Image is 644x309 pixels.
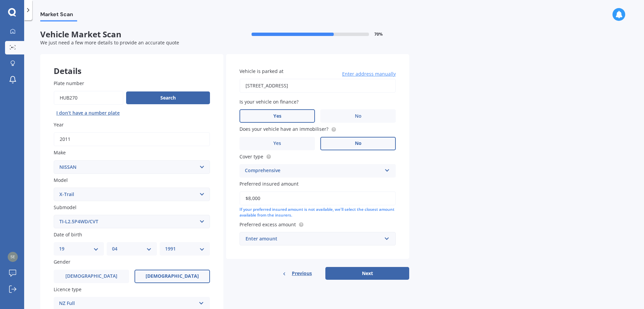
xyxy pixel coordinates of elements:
div: Details [40,54,223,74]
div: If your preferred insured amount is not available, we'll select the closest amount available from... [239,207,396,218]
input: Enter plate number [54,91,123,105]
span: [DEMOGRAPHIC_DATA] [65,273,117,279]
span: Yes [273,141,281,146]
span: Yes [273,113,281,119]
input: Enter amount [239,191,396,205]
span: We just need a few more details to provide an accurate quote [40,39,179,46]
button: Next [325,267,409,280]
span: Plate number [54,80,84,86]
img: b7d6d8fb7e1c619005a31c9a6b8c95a3 [8,252,18,262]
span: Vehicle Market Scan [40,30,225,39]
span: No [355,141,362,146]
span: Preferred insured amount [239,181,299,187]
span: Licence type [54,286,82,293]
span: Does your vehicle have an immobiliser? [239,126,328,132]
span: No [355,113,362,119]
span: Gender [54,259,70,265]
span: Enter address manually [342,71,396,77]
span: Date of birth [54,231,82,238]
div: Enter amount [246,235,382,242]
span: Make [54,150,66,156]
button: Search [126,91,210,104]
span: Preferred excess amount [239,221,296,228]
span: Cover type [239,153,263,160]
span: Model [54,177,68,183]
span: [DEMOGRAPHIC_DATA] [146,273,199,279]
div: NZ Full [59,300,196,308]
span: Previous [292,268,312,278]
span: Submodel [54,204,76,210]
button: I don’t have a number plate [54,108,122,118]
span: Is your vehicle on finance? [239,99,299,105]
div: Comprehensive [245,167,382,175]
input: Enter address [239,79,396,93]
input: YYYY [54,132,210,146]
span: Market Scan [40,11,77,20]
span: Year [54,121,64,128]
span: Vehicle is parked at [239,68,283,74]
span: 70 % [374,32,383,37]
